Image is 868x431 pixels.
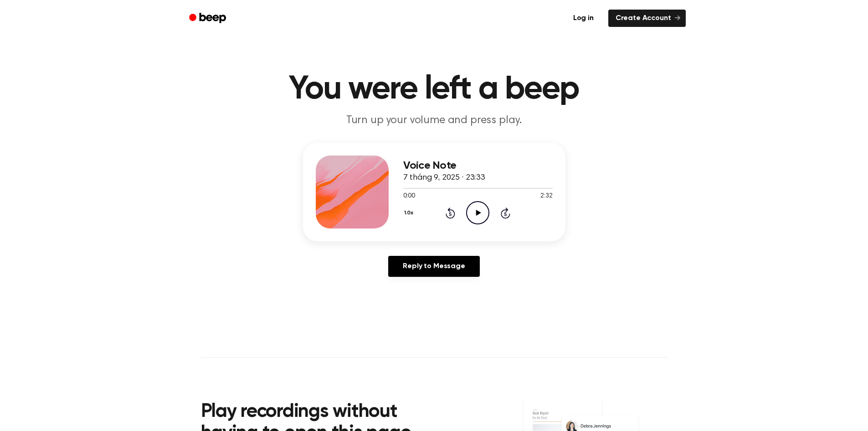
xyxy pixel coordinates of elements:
button: 1.0x [403,205,417,221]
a: Reply to Message [388,256,479,277]
p: Turn up your volume and press play. [259,113,609,128]
a: Log in [564,8,603,29]
a: Beep [183,10,234,27]
span: 7 tháng 9, 2025 · 23:33 [403,174,485,182]
a: Create Account [608,10,686,27]
span: 0:00 [403,192,415,201]
h3: Voice Note [403,160,553,172]
h1: You were left a beep [201,73,668,106]
span: 2:32 [540,192,552,201]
